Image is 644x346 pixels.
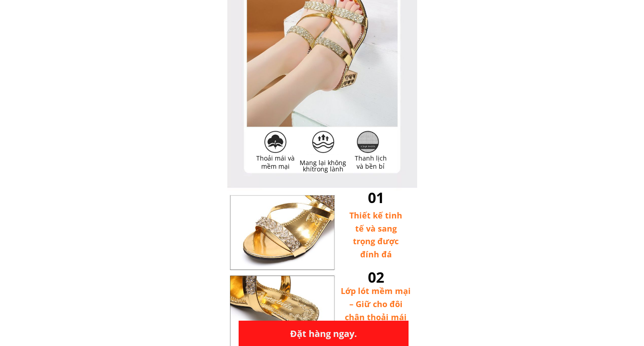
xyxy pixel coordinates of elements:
[290,327,357,340] font: Đặt hàng ngay.
[341,285,411,335] font: Lớp lót mềm mại – Giữ cho đôi chân thoải mái và mát mẻ
[357,162,385,171] font: và bền bỉ
[349,210,402,260] font: Thiết kế tinh tế và sang trọng được đính đá
[256,154,295,171] font: Thoải mái và mềm mại
[312,165,343,173] font: trong lành
[300,158,346,173] font: Mang lại không khí
[355,154,387,162] font: Thanh lịch
[368,267,384,287] font: 02
[368,188,384,207] font: 01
